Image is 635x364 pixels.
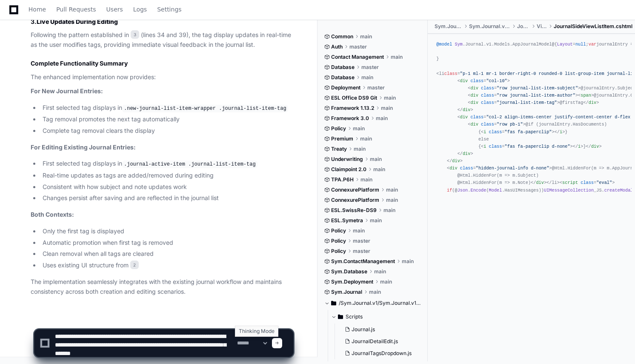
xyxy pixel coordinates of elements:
span: Framework 3.0 [331,115,369,122]
span: "eval" [596,181,612,186]
span: class [489,144,502,149]
span: main [380,278,392,285]
span: "fas fa-paperclip d-none" [505,144,570,149]
span: master [349,43,367,50]
span: "row journal-list-item-subject" [497,86,578,91]
li: First selected tag displays in [40,103,293,113]
span: class [444,71,458,76]
span: Logs [133,7,147,12]
span: HasUIMessages [505,188,539,193]
span: main [353,125,365,132]
span: </ > [555,129,565,135]
span: span [581,93,591,98]
span: Claimpoint 2.0 [331,166,366,173]
li: Changes persist after saving and are reflected in the journal list [40,193,293,203]
li: Real-time updates as tags are added/removed during editing [40,171,293,181]
span: main [369,289,381,295]
span: null [575,42,586,47]
span: Journal [517,23,530,30]
span: </ > [458,107,473,112]
span: Auth [331,43,343,50]
li: Tag removal promotes the next tag automatically [40,115,293,124]
span: div [470,86,478,91]
span: < = > [468,86,581,91]
svg: Directory [338,312,343,322]
span: JournalSideViewListItem.cshtml [554,23,632,30]
code: .new-journal-list-item-wrapper .journal-list-item-tag [122,105,288,112]
span: ESL.Symetra [331,217,363,224]
span: 3 [131,30,139,39]
span: main [360,176,372,183]
span: Sym.Journal [331,289,362,295]
li: Only the first tag is displayed [40,226,293,236]
span: main [384,95,396,101]
span: /Sym.Journal.v1/Sym.Journal.v1.WebUI/Journal [339,300,421,307]
span: main [376,115,388,122]
li: Uses existing UI structure from [40,261,293,270]
span: main [386,197,398,203]
span: UIMessageCollection [544,188,594,193]
span: i [483,129,486,135]
span: </ > [458,151,473,156]
span: class [481,86,494,91]
span: class [481,93,494,98]
span: main [353,227,365,234]
span: Journal [465,42,483,47]
span: main [383,207,395,214]
strong: Both Contexts: [31,211,74,218]
span: Users [106,7,123,12]
span: Sym.ContactManagement [331,258,395,265]
p: The enhanced implementation now provides: [31,72,293,82]
span: Premium [331,135,353,142]
span: main [391,54,403,60]
span: Database [331,74,355,81]
span: Sym.Journal.v1.WebUI [469,23,510,30]
span: Sym.Database [331,268,367,275]
p: The implementation seamlessly integrates with the existing journal workflow and maintains consist... [31,277,293,297]
h2: Complete Functionality Summary [31,59,293,68]
span: i [560,129,562,135]
span: main [370,217,382,224]
span: < = > [468,100,560,105]
span: "row journal-list-item-author" [497,93,575,98]
span: "journal-list-item-tag" [497,100,557,105]
span: class [460,166,473,171]
span: div [536,181,543,186]
span: main [402,258,414,265]
span: div [463,107,470,112]
span: main [354,146,366,152]
span: div [449,166,457,171]
div: . . . . @{ = ; journalEntry = ; firstTag = journalEntry. ?. ()?. ; } <li = id= data-journal-id= >... [436,41,626,194]
span: "row pb-1" [497,122,523,127]
span: "fas fa-paperclip" [505,129,552,135]
span: main [373,166,385,173]
span: master [361,64,379,71]
span: i [578,144,581,149]
span: @model [436,42,452,47]
span: Layout [557,42,573,47]
span: div [463,151,470,156]
span: class [470,115,483,120]
span: ConnexurePlatform [331,197,379,203]
span: Sym [455,42,462,47]
span: Views [537,23,547,30]
li: Complete tag removal clears the display [40,126,293,136]
li: Automatic promotion when first tag is removed [40,238,293,248]
span: div [591,144,599,149]
span: Encode [470,188,486,193]
span: div [452,158,460,163]
span: i [483,144,486,149]
span: script [562,181,578,186]
span: div [470,122,478,127]
span: main [381,105,393,112]
span: main [370,156,382,163]
span: < = > [468,122,526,127]
div: Thinking Mode [235,326,278,337]
span: class [470,78,483,83]
span: Treaty [331,146,347,152]
span: Underwriting [331,156,363,163]
span: Contact Management [331,54,384,60]
button: Scripts [331,310,428,324]
span: main [360,135,372,142]
span: ESL Office DS9 Git [331,95,377,101]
